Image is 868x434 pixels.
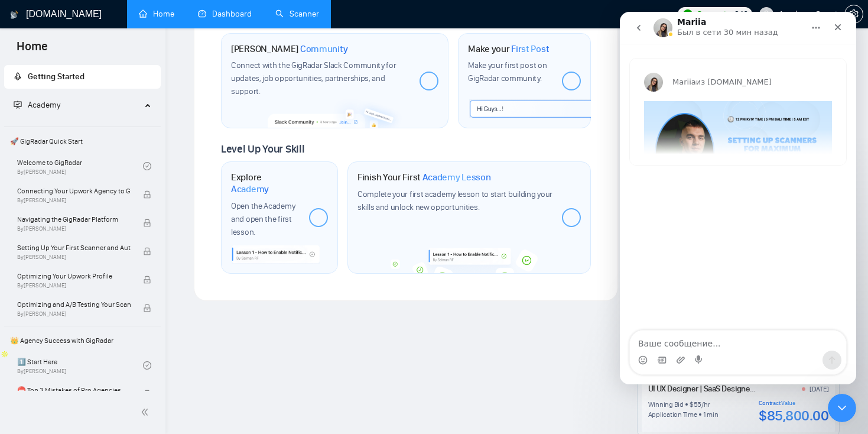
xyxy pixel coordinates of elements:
[231,43,348,55] h1: [PERSON_NAME]
[697,8,732,21] span: Connects:
[511,43,549,55] span: First Post
[357,189,552,212] span: Complete your first academy lesson to start building your skills and unlock new opportunities.
[17,352,143,378] a: 1️⃣ Start HereBy[PERSON_NAME]
[694,400,702,409] div: 55
[28,100,60,110] span: Academy
[139,9,174,19] a: homeHome
[231,183,269,195] span: Academy
[17,153,143,179] a: Welcome to GigRadarBy[PERSON_NAME]
[844,5,863,24] button: setting
[143,304,151,312] span: lock
[701,400,710,409] div: /hr
[683,9,693,19] img: upwork-logo.png
[143,361,151,370] span: check-circle
[844,9,863,19] a: setting
[4,65,161,89] li: Getting Started
[143,219,151,227] span: lock
[17,299,131,310] span: Optimizing and A/B Testing Your Scanner for Better Results
[468,60,547,83] span: Make your first post on GigRadar community.
[17,384,131,396] span: ⛔ Top 3 Mistakes of Pro Agencies
[275,9,319,19] a: searchScanner
[17,225,131,232] span: By [PERSON_NAME]
[1,350,9,358] img: Apollo
[231,171,300,195] h1: Explore
[17,310,131,318] span: By [PERSON_NAME]
[231,201,295,237] span: Open the Academy and open the first lesson.
[14,72,22,80] span: rocket
[759,400,828,407] div: Contract Value
[703,410,719,419] div: 1 min
[198,9,252,19] a: dashboardDashboard
[141,406,152,418] span: double-left
[690,400,694,409] div: $
[648,410,697,419] div: Application Time
[734,8,747,21] span: 346
[385,248,555,273] img: academy-bg.png
[648,400,684,409] div: Winning Bid
[28,72,84,82] span: Getting Started
[17,242,131,254] span: Setting Up Your First Scanner and Auto-Bidder
[762,10,771,18] span: user
[268,95,404,128] img: slackcommunity-bg.png
[7,38,57,63] span: Home
[14,100,60,110] span: Academy
[620,12,856,384] iframe: To enrich screen reader interactions, please activate Accessibility in Grammarly extension settings
[422,171,491,183] span: Academy Lesson
[10,5,18,24] img: logo
[143,276,151,284] span: lock
[17,254,131,261] span: By [PERSON_NAME]
[221,142,304,156] span: Level Up Your Skill
[231,60,396,96] span: Connect with the GigRadar Slack Community for updates, job opportunities, partnerships, and support.
[357,171,490,183] h1: Finish Your First
[648,384,822,394] a: UI UX Designer | SaaS Designer | Mobile App Design
[845,9,863,19] span: setting
[143,390,151,398] span: lock
[17,197,131,204] span: By [PERSON_NAME]
[810,384,829,394] div: [DATE]
[5,329,160,352] span: 👑 Agency Success with GigRadar
[143,190,151,199] span: lock
[5,129,160,153] span: 🚀 GigRadar Quick Start
[17,185,131,197] span: Connecting Your Upwork Agency to GigRadar
[759,407,828,425] div: $85,800.00
[143,247,151,255] span: lock
[300,43,348,55] span: Community
[143,162,151,170] span: check-circle
[17,282,131,289] span: By [PERSON_NAME]
[17,213,131,225] span: Navigating the GigRadar Platform
[828,394,856,422] iframe: To enrich screen reader interactions, please activate Accessibility in Grammarly extension settings
[14,101,22,109] span: fund-projection-screen
[468,43,549,55] h1: Make your
[17,270,131,282] span: Optimizing Your Upwork Profile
